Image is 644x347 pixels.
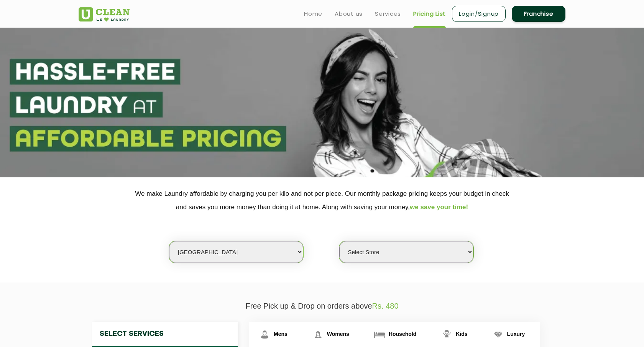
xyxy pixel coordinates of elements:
span: Rs. 480 [372,302,399,310]
img: Kids [440,328,453,341]
a: Services [375,9,401,18]
a: Pricing List [413,9,446,18]
span: Kids [456,331,467,337]
img: UClean Laundry and Dry Cleaning [79,7,130,21]
img: Household [373,328,386,341]
span: we save your time! [410,203,468,211]
span: Womens [327,331,349,337]
img: Mens [258,328,271,341]
p: Free Pick up & Drop on orders above [79,302,565,311]
a: Franchise [512,6,565,22]
p: We make Laundry affordable by charging you per kilo and not per piece. Our monthly package pricin... [79,187,565,214]
span: Household [389,331,416,337]
img: Luxury [491,328,505,341]
img: Womens [311,328,325,341]
span: Mens [274,331,287,337]
span: Luxury [507,331,525,337]
a: About us [335,9,363,18]
h4: Select Services [92,322,238,346]
a: Login/Signup [452,6,506,22]
a: Home [304,9,322,18]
